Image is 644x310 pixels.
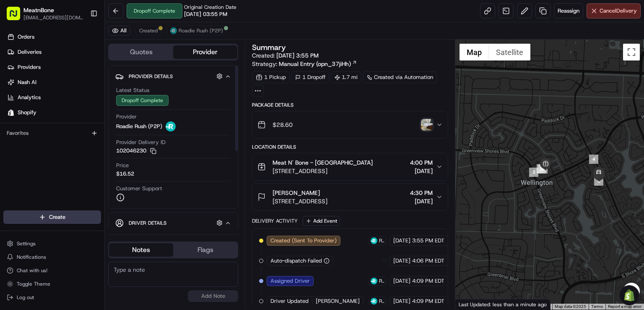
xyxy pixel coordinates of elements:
button: Show street map [460,44,489,60]
span: 4:06 PM EDT [412,257,444,265]
span: [PERSON_NAME] [273,189,320,197]
span: Toggle Theme [17,281,50,287]
span: Driver Details [129,220,166,226]
span: [DATE] [393,237,410,244]
div: Last Updated: less than a minute ago [455,299,551,310]
button: Flags [173,243,237,257]
span: 4:09 PM EDT [412,297,444,305]
div: Package Details [252,102,448,108]
div: 1 Pickup [252,71,290,83]
button: Create [3,210,101,224]
span: Price [116,162,129,169]
button: Quotes [109,45,173,59]
img: roadie-logo-v2.jpg [371,278,377,284]
a: Report a map error [608,304,641,309]
span: [DATE] 3:55 PM [276,52,319,59]
span: Settings [17,240,36,247]
span: [DATE] [410,167,433,175]
span: Auto-dispatch Failed [270,257,322,265]
button: Driver Details [115,216,231,230]
span: 3:55 PM EDT [412,237,444,244]
img: Shopify logo [8,109,14,116]
button: Notifications [3,251,101,263]
img: Google [457,299,485,310]
a: Open this area in Google Maps (opens a new window) [457,299,485,310]
div: Location Details [252,144,448,150]
button: MeatnBone [23,6,54,14]
span: Created: [252,51,319,60]
button: 102046230 [116,147,156,155]
span: Log out [17,294,34,301]
a: Manual Entry (opn_37jiHh) [279,60,357,68]
span: [DATE] [393,297,410,305]
button: CancelDelivery [587,3,641,18]
button: Show satellite imagery [489,44,530,60]
span: Notifications [17,254,46,260]
span: Created [139,27,158,34]
button: All [108,26,130,36]
button: Toggle fullscreen view [623,44,640,60]
a: Providers [3,60,104,74]
span: Provider [116,113,137,121]
a: Deliveries [3,45,104,59]
img: roadie-logo-v2.jpg [170,27,177,34]
div: Delivery Activity [252,218,298,224]
button: Reassign [554,3,583,18]
button: Roadie Rush (P2P) [166,26,227,36]
button: $28.60photo_proof_of_delivery image [252,111,448,138]
button: Chat with us! [3,265,101,276]
span: [PERSON_NAME] [316,297,360,305]
span: Nash AI [18,79,36,86]
button: Notes [109,243,173,257]
a: Created via Automation [363,71,437,83]
span: Map data ©2025 [555,304,586,309]
img: roadie-logo-v2.jpg [371,237,377,244]
span: [DATE] 03:55 PM [184,11,227,18]
span: [DATE] [393,257,410,265]
div: 4 [589,155,598,164]
a: Orders [3,30,104,44]
button: Log out [3,292,101,303]
span: Manual Entry (opn_37jiHh) [279,60,351,68]
span: [DATE] [410,197,433,205]
a: Nash AI [3,76,104,89]
span: Roadie Rush (P2P) [379,298,384,305]
button: photo_proof_of_delivery image [421,119,433,131]
button: Provider Details [115,69,231,83]
span: Created (Sent To Provider) [270,237,337,244]
span: Assigned Driver [270,277,310,285]
span: Driver Updated [270,297,309,305]
span: [STREET_ADDRESS] [273,197,327,205]
span: Create [49,213,65,221]
span: Shopify [18,109,36,116]
div: 2 [537,164,546,173]
button: Toggle Theme [3,278,101,290]
span: Provider Details [129,73,173,80]
span: Roadie Rush (P2P) [379,237,384,244]
button: Add Event [303,216,340,226]
button: [EMAIL_ADDRESS][DOMAIN_NAME] [23,14,83,21]
span: [STREET_ADDRESS] [273,167,373,175]
span: $28.60 [273,121,293,129]
span: Cancel Delivery [600,7,637,15]
button: Map camera controls [623,283,640,299]
span: $16.52 [116,170,134,178]
div: Favorites [3,126,101,140]
span: Provider Delivery ID [116,139,166,146]
span: Roadie Rush (P2P) [379,278,384,284]
img: roadie-logo-v2.jpg [371,298,377,305]
span: Meat N' Bone - [GEOGRAPHIC_DATA] [273,158,373,167]
h3: Summary [252,44,286,51]
img: roadie-logo-v2.jpg [166,121,176,131]
button: Settings [3,238,101,250]
div: Strategy: [252,60,357,68]
span: Latest Status [116,87,149,94]
div: 3 [529,168,538,177]
button: Created [135,26,161,36]
span: 4:09 PM EDT [412,277,444,285]
span: Orders [18,33,34,41]
span: Customer Support [116,185,162,192]
div: 5 [594,176,603,186]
